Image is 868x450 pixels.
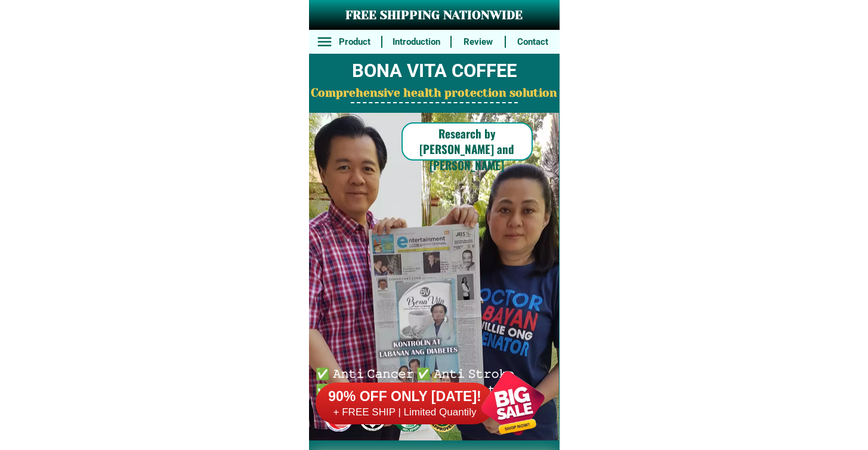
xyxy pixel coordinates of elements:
[458,35,499,49] h6: Review
[512,35,553,49] h6: Contact
[309,7,560,24] h3: FREE SHIPPING NATIONWIDE
[309,57,560,85] h2: BONA VITA COFFEE
[316,388,495,406] h6: 90% OFF ONLY [DATE]!
[316,406,495,419] h6: + FREE SHIP | Limited Quantily
[388,35,444,49] h6: Introduction
[334,35,375,49] h6: Product
[401,125,533,173] h6: Research by [PERSON_NAME] and [PERSON_NAME]
[309,85,560,102] h2: Comprehensive health protection solution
